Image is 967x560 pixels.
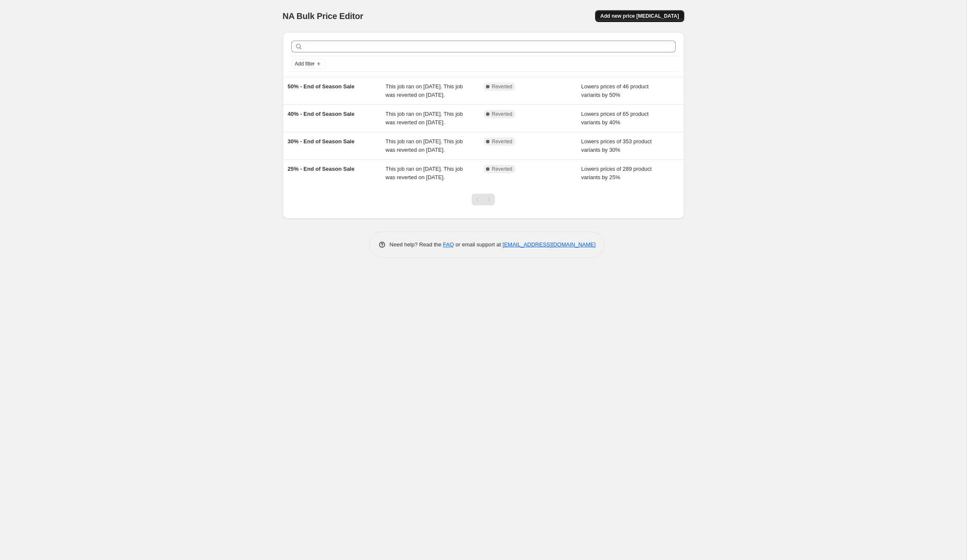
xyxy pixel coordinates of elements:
[581,111,649,126] span: Lowers prices of 65 product variants by 40%
[492,83,513,90] span: Reverted
[385,138,463,153] span: This job ran on [DATE]. This job was reverted on [DATE].
[581,138,652,153] span: Lowers prices of 353 product variants by 30%
[385,166,463,180] span: This job ran on [DATE]. This job was reverted on [DATE].
[595,10,684,22] button: Add new price [MEDICAL_DATA]
[443,241,454,248] a: FAQ
[385,111,463,126] span: This job ran on [DATE]. This job was reverted on [DATE].
[492,111,513,117] span: Reverted
[454,241,503,248] span: or email support at
[288,166,355,172] span: 25% - End of Season Sale
[600,13,679,19] span: Add new price [MEDICAL_DATA]
[283,11,363,21] span: NA Bulk Price Editor
[503,241,595,248] a: [EMAIL_ADDRESS][DOMAIN_NAME]
[390,241,443,248] span: Need help? Read the
[472,194,495,205] nav: Pagination
[288,111,355,117] span: 40% - End of Season Sale
[492,138,513,145] span: Reverted
[295,60,315,67] span: Add filter
[581,166,652,180] span: Lowers prices of 289 product variants by 25%
[288,138,355,145] span: 30% - End of Season Sale
[492,166,513,172] span: Reverted
[385,83,463,98] span: This job ran on [DATE]. This job was reverted on [DATE].
[581,83,649,98] span: Lowers prices of 46 product variants by 50%
[288,83,355,90] span: 50% - End of Season Sale
[291,59,325,69] button: Add filter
